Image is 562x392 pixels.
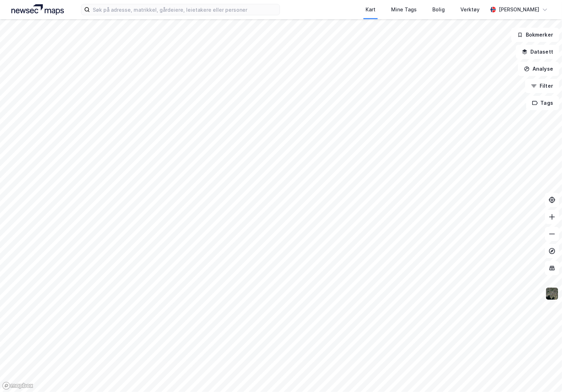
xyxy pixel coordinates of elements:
[366,5,375,14] div: Kart
[499,5,539,14] div: [PERSON_NAME]
[432,5,445,14] div: Bolig
[90,4,280,15] input: Søk på adresse, matrikkel, gårdeiere, leietakere eller personer
[391,5,417,14] div: Mine Tags
[460,5,480,14] div: Verktøy
[11,4,64,15] img: logo.a4113a55bc3d86da70a041830d287a7e.svg
[526,358,562,392] iframe: Chat Widget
